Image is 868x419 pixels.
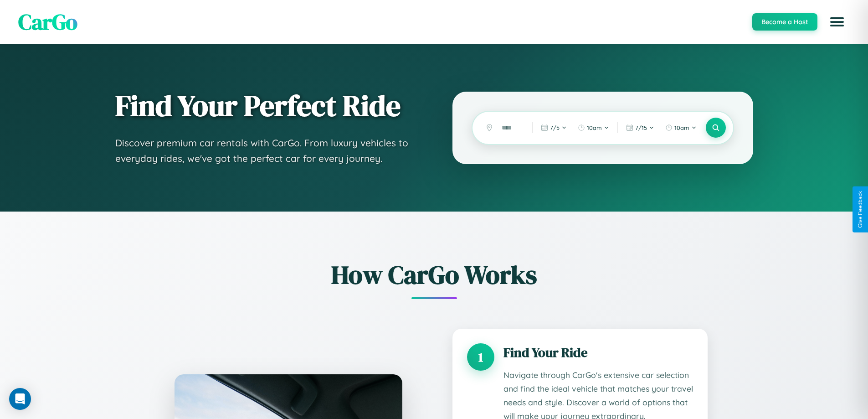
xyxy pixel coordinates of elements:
div: Give Feedback [857,191,863,228]
button: 7/15 [621,120,659,135]
div: 1 [467,343,494,371]
button: 10am [661,120,701,135]
span: 7 / 15 [635,124,647,131]
span: 10am [674,124,689,131]
p: Discover premium car rentals with CarGo. From luxury vehicles to everyday rides, we've got the pe... [115,135,416,166]
button: 10am [573,120,614,135]
h2: How CarGo Works [161,257,708,292]
span: 7 / 5 [550,124,560,131]
h3: Find Your Ride [503,343,693,362]
span: CarGo [18,7,77,37]
span: 10am [587,124,602,131]
h1: Find Your Perfect Ride [115,90,416,122]
button: Open menu [824,9,850,35]
div: Open Intercom Messenger [9,388,31,410]
button: Become a Host [752,13,817,31]
button: 7/5 [536,120,571,135]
